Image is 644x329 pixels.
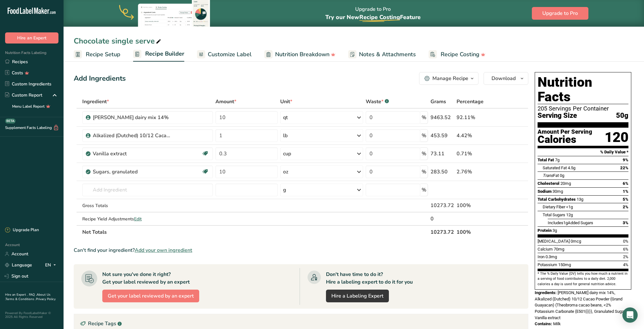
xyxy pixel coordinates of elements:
section: % Daily Value * [538,148,628,156]
div: oz [283,168,288,176]
div: Upgrade to Pro [325,0,421,27]
div: BETA [5,118,16,124]
div: 283.50 [430,168,454,176]
button: Download [484,72,528,85]
span: [MEDICAL_DATA] [538,239,570,244]
span: 50g [616,112,628,120]
div: [PERSON_NAME] dairy mix 14% [93,114,172,121]
button: Upgrade to Pro [532,7,588,20]
span: Percentage [457,98,484,105]
i: Trans [543,173,553,178]
span: 2% [623,254,628,259]
div: 0.71% [457,150,498,158]
span: Fat [543,173,559,178]
span: Protein [538,228,552,233]
div: 4.42% [457,132,498,139]
span: Potassium [538,262,557,267]
span: Recipe Builder [145,50,184,58]
span: Nutrition Breakdown [275,50,329,59]
th: 100% [455,225,499,238]
div: 205 Servings Per Container [538,105,628,112]
span: Grams [430,98,446,105]
span: Upgrade to Pro [542,10,578,17]
input: Add Ingredient [82,184,213,196]
span: Cholesterol [538,181,559,186]
span: Edit [134,216,142,222]
th: 10273.72 [429,225,455,238]
span: Unit [280,98,292,105]
a: Notes & Attachments [348,47,416,62]
div: lb [283,132,288,139]
span: 6% [623,247,628,252]
span: Ingredient [82,98,109,105]
div: Powered By FoodLabelMaker © 2025 All Rights Reserved [5,311,58,319]
a: About Us . [5,292,51,301]
span: 4.5g [568,165,575,170]
span: Dietary Fiber [543,205,565,209]
a: Recipe Builder [133,47,184,62]
a: FAQ . [29,292,37,297]
span: 1% [623,189,628,194]
div: Upgrade Plan [5,227,39,233]
div: g [283,186,286,194]
div: 73.11 [430,150,454,158]
span: 150mg [558,262,571,267]
a: Hire a Labeling Expert [326,290,389,302]
span: Notes & Attachments [359,50,416,59]
span: 13g [577,197,583,202]
button: Get your label reviewed by an expert [102,290,199,302]
div: 120 [605,129,628,146]
div: 0 [430,215,454,223]
span: Total Carbohydrates [538,197,576,202]
a: Privacy Policy [36,297,56,301]
div: Waste [366,98,389,105]
span: Total Fat [538,158,554,162]
div: Not sure you've done it right? Get your label reviewed by an expert [102,271,190,286]
span: Includes Added Sugars [548,220,593,225]
span: Milk [553,321,561,326]
a: Language [5,259,32,271]
div: Chocolate single serve [74,35,162,47]
span: 0mcg [571,239,581,244]
div: Recipe Yield Adjustments [82,216,213,222]
div: 2.76% [457,168,498,176]
th: Net Totals [81,225,429,238]
span: Contains: [535,321,552,326]
div: Amount Per Serving [538,129,592,135]
span: 5% [623,197,628,202]
div: 100% [457,202,498,209]
div: 92.11% [457,114,498,121]
span: Recipe Costing [359,13,400,21]
span: Recipe Costing [441,50,479,59]
span: Saturated Fat [543,165,567,170]
div: Can't find your ingredient? [74,246,528,254]
span: Get your label reviewed by an expert [108,292,194,300]
span: Sodium [538,189,552,194]
span: 9% [623,158,628,162]
div: Add Ingredients [74,73,126,84]
h1: Nutrition Facts [538,75,628,104]
span: Download [491,75,516,82]
div: Don't have time to do it? Hire a labeling expert to do it for you [326,271,413,286]
div: cup [283,150,291,158]
span: Customize Label [208,50,252,59]
span: 20mg [560,181,571,186]
button: Manage Recipe [419,72,478,85]
section: * The % Daily Value (DV) tells you how much a nutrient in a serving of food contributes to a dail... [538,271,628,287]
span: Recipe Setup [86,50,120,59]
a: Recipe Setup [74,47,120,62]
div: Calories [538,135,592,144]
span: 12g [566,212,573,217]
div: Manage Recipe [432,75,468,82]
span: Serving Size [538,112,577,120]
span: Add your own ingredient [135,246,192,254]
span: Ingredients: [535,290,557,295]
span: [PERSON_NAME] dairy mix 14%, Alkalized (Dutched) 10/12 Cacao Powder (Grand Guayacan) (Theobroma c... [535,290,626,320]
a: Nutrition Breakdown [264,47,336,62]
span: 30mg [552,189,563,194]
span: 0g [560,173,564,178]
div: qt [283,114,288,121]
a: Terms & Conditions . [5,297,36,301]
button: Hire an Expert [5,32,58,44]
span: Try our New Feature [325,13,421,21]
